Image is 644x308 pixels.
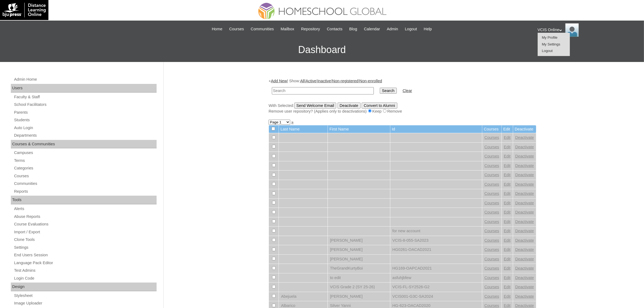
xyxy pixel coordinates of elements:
td: Deactivate [513,125,536,133]
a: Logout [402,26,420,32]
a: Inactive [318,79,331,83]
a: Auto Login [14,124,157,131]
a: Edit [504,229,511,233]
input: Send Welcome Email [294,103,336,109]
td: asfuhjbfew [390,273,482,283]
div: VCIS Online [538,23,639,37]
a: Deactivate [515,135,534,140]
a: Deactivate [515,201,534,205]
td: Last Name [279,125,328,133]
a: Edit [504,285,511,289]
a: Edit [504,135,511,140]
a: Home [209,26,225,32]
a: » [291,120,293,124]
div: Courses & Communities [11,140,157,149]
a: Courses [484,135,499,140]
a: Departments [14,132,157,139]
a: Courses [484,191,499,196]
a: Clone Tools [14,236,157,243]
a: Calendar [361,26,383,32]
a: Clear [403,89,412,93]
a: Non-enrolled [359,79,382,83]
a: Courses [14,173,157,179]
a: Courses [484,210,499,214]
a: Image Uploader [14,300,157,307]
td: [PERSON_NAME] [328,292,390,301]
a: Language Pack Editor [14,260,157,266]
a: Faculty & Staff [14,94,157,100]
input: Search [272,87,374,94]
a: Deactivate [515,210,534,214]
a: Courses [484,257,499,261]
a: Courses [484,294,499,299]
a: Deactivate [515,163,534,168]
a: Add New [271,79,287,83]
div: Tools [11,196,157,204]
a: Mailbox [278,26,297,32]
a: Students [14,117,157,123]
td: Edit [502,125,513,133]
a: Help [421,26,435,32]
a: Edit [504,154,511,158]
a: Edit [504,201,511,205]
a: Courses [484,154,499,158]
a: Contacts [324,26,345,32]
a: Edit [504,276,511,280]
div: With Selected: [269,103,536,114]
a: Deactivate [515,303,534,308]
a: Deactivate [515,219,534,224]
span: Home [212,26,222,32]
img: logo-white.png [3,3,46,17]
td: Abejuela [279,292,328,301]
td: for new account [390,227,482,236]
span: Logout [405,26,417,32]
div: + | Show: | | | | [269,78,536,114]
a: Communities [248,26,277,32]
td: VCIS Grade 2 (SY 25-26) [328,283,390,292]
a: Deactivate [515,294,534,299]
a: Courses [484,276,499,280]
a: Courses [484,145,499,149]
td: [PERSON_NAME] [328,255,390,264]
a: Stylesheet [14,292,157,299]
a: Edit [504,210,511,214]
a: Edit [504,247,511,252]
span: Communities [251,26,274,32]
td: HG169-OAPCAD2021 [390,264,482,273]
a: Deactivate [515,266,534,270]
a: Test Admins [14,267,157,274]
img: VCIS Online Admin [565,23,579,37]
a: Courses [484,238,499,243]
span: Calendar [364,26,380,32]
td: to edit [328,273,390,283]
a: Courses [484,285,499,289]
a: Terms [14,157,157,164]
a: Active [306,79,316,83]
a: Campuses [14,149,157,156]
a: Edit [504,145,511,149]
a: Login Code [14,275,157,282]
td: VCIS-FL-SY2526-G2 [390,283,482,292]
td: Courses [482,125,501,133]
td: First Name [328,125,390,133]
a: School Facilitators [14,101,157,108]
a: Deactivate [515,285,534,289]
td: VCIS001-G3C-SA2024 [390,292,482,301]
a: Courses [484,247,499,252]
span: Blog [349,26,357,32]
a: Non-registered [332,79,358,83]
a: Edit [504,219,511,224]
a: Logout [542,49,553,53]
a: Edit [504,266,511,270]
a: Course Evaluations [14,221,157,228]
a: Deactivate [515,173,534,177]
input: Search [380,88,397,94]
a: My Profile [542,35,558,40]
a: Courses [484,163,499,168]
span: Mailbox [281,26,295,32]
a: Edit [504,191,511,196]
h3: Dashboard [3,38,641,62]
a: Repository [298,26,323,32]
td: HG0261-OACAD2021 [390,245,482,254]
